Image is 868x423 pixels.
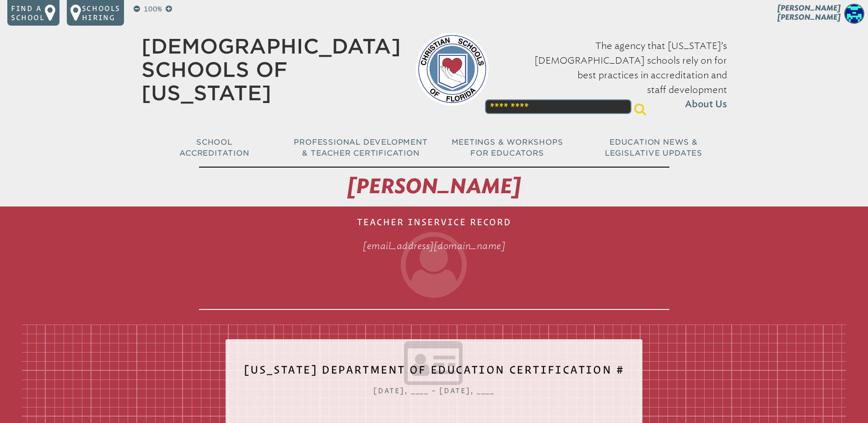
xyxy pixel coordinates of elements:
span: [PERSON_NAME] [347,174,521,199]
img: 65da76292fbb2b6272090aee7ede8c96 [844,4,864,24]
a: [DEMOGRAPHIC_DATA] Schools of [US_STATE] [141,34,401,105]
span: Meetings & Workshops for Educators [452,138,563,157]
img: csf-logo-web-colors.png [415,33,489,106]
p: The agency that [US_STATE]’s [DEMOGRAPHIC_DATA] schools rely on for best practices in accreditati... [503,38,727,112]
span: Education News & Legislative Updates [605,138,702,157]
p: Schools Hiring [82,4,120,22]
span: School Accreditation [179,138,249,157]
span: Professional Development & Teacher Certification [294,138,427,157]
h2: [US_STATE] Department of Education Certification # [244,358,624,389]
p: Find a school [11,4,45,22]
span: About Us [685,97,727,112]
span: [DATE], ____ – [DATE], ____ [373,386,494,395]
h1: Teacher Inservice Record [199,210,669,310]
p: 100% [142,4,164,15]
span: [PERSON_NAME] [PERSON_NAME] [777,4,841,22]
